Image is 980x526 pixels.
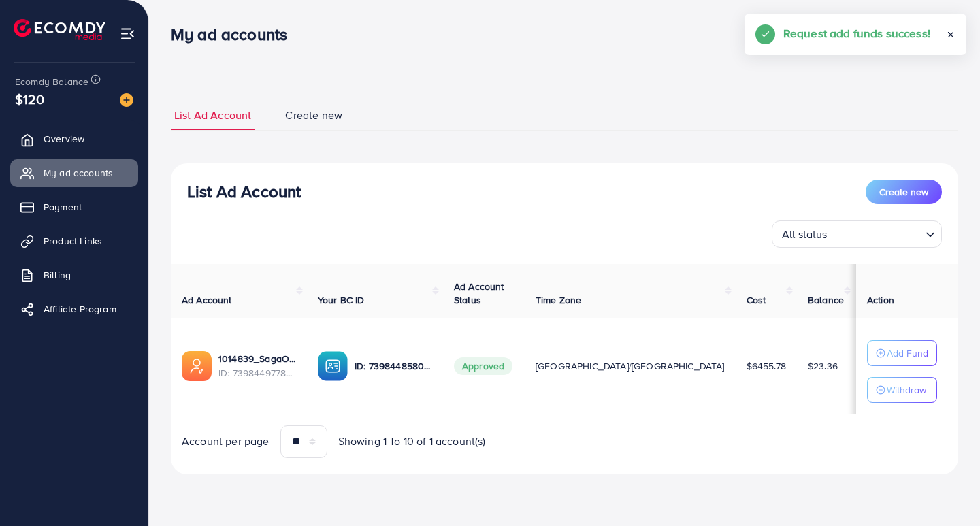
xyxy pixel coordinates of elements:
[44,268,71,282] span: Billing
[808,359,838,373] span: $23.36
[218,352,296,380] div: <span class='underline'>1014839_SagaOnline_1722585848126</span></br>7398449778285281297
[44,132,84,146] span: Overview
[10,227,138,254] a: Product Links
[120,26,135,42] img: menu
[182,351,212,381] img: ic-ads-acc.e4c84228.svg
[14,19,105,40] img: logo
[867,293,894,307] span: Action
[44,200,82,214] span: Payment
[879,185,928,199] span: Create new
[747,359,786,373] span: $6455.78
[747,293,766,307] span: Cost
[832,222,920,244] input: Search for option
[15,75,88,88] span: Ecomdy Balance
[887,345,928,361] p: Add Fund
[10,193,138,220] a: Payment
[867,340,937,366] button: Add Fund
[218,366,296,380] span: ID: 7398449778285281297
[10,261,138,289] a: Billing
[44,302,116,316] span: Affiliate Program
[338,433,486,449] span: Showing 1 To 10 of 1 account(s)
[182,293,232,307] span: Ad Account
[10,159,138,186] a: My ad accounts
[44,166,113,180] span: My ad accounts
[536,359,725,373] span: [GEOGRAPHIC_DATA]/[GEOGRAPHIC_DATA]
[779,225,830,244] span: All status
[218,352,296,365] a: 1014839_SagaOnline_1722585848126
[10,125,138,152] a: Overview
[922,465,970,516] iframe: Chat
[783,24,930,42] h5: Request add funds success!
[171,24,298,44] h3: My ad accounts
[536,293,581,307] span: Time Zone
[318,293,365,307] span: Your BC ID
[887,382,926,398] p: Withdraw
[867,377,937,403] button: Withdraw
[772,220,942,248] div: Search for option
[182,433,269,449] span: Account per page
[285,108,342,123] span: Create new
[355,358,432,374] p: ID: 7398448580035624961
[808,293,844,307] span: Balance
[454,280,504,307] span: Ad Account Status
[44,234,102,248] span: Product Links
[120,93,133,107] img: image
[187,182,301,201] h3: List Ad Account
[15,82,44,116] span: $120
[866,180,942,204] button: Create new
[318,351,348,381] img: ic-ba-acc.ded83a64.svg
[10,295,138,323] a: Affiliate Program
[174,108,251,123] span: List Ad Account
[454,357,512,375] span: Approved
